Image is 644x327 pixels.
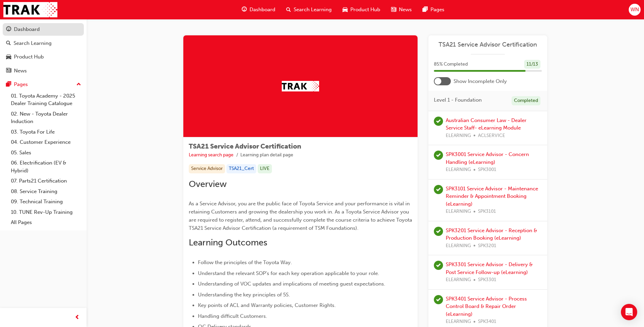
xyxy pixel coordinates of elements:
a: 02. New - Toyota Dealer Induction [8,109,84,127]
a: 07. Parts21 Certification [8,176,84,186]
span: news-icon [6,68,11,74]
span: ELEARNING [446,318,471,326]
button: WN [629,4,641,16]
span: ACLSERVICE [478,132,505,140]
span: guage-icon [242,5,247,14]
div: Completed [512,96,540,105]
a: 03. Toyota For Life [8,127,84,137]
a: News [3,65,84,77]
a: pages-iconPages [417,3,450,17]
div: 11 / 13 [524,60,540,69]
span: Show Incomplete Only [454,78,507,85]
span: Level 1 - Foundation [434,96,482,104]
span: Learning Outcomes [189,237,267,248]
span: Understand the relevant SOP's for each key operation applicable to your role. [198,270,379,276]
button: DashboardSearch LearningProduct HubNews [3,22,84,78]
button: Pages [3,78,84,91]
a: 06. Electrification (EV & Hybrid) [8,158,84,176]
span: ELEARNING [446,166,471,174]
span: ELEARNING [446,242,471,250]
a: Australian Consumer Law - Dealer Service Staff- eLearning Module [446,117,527,131]
span: car-icon [6,54,11,60]
span: learningRecordVerb_PASS-icon [434,261,443,270]
span: Understanding the key principles of 5S. [198,292,290,298]
span: search-icon [286,5,291,14]
span: ELEARNING [446,276,471,284]
div: Pages [14,81,28,88]
span: Pages [430,6,444,14]
span: SPK3101 [478,208,496,216]
span: 85 % Completed [434,61,468,68]
a: Dashboard [3,23,84,36]
span: SPK3201 [478,242,496,250]
span: news-icon [391,5,396,14]
span: up-icon [76,80,81,89]
a: SPK3001 Service Advisor - Concern Handling (eLearning) [446,151,529,165]
span: learningRecordVerb_PASS-icon [434,151,443,160]
a: 05. Sales [8,148,84,158]
span: pages-icon [423,5,428,14]
span: prev-icon [75,313,80,322]
a: SPK3101 Service Advisor - Maintenance Reminder & Appointment Booking (eLearning) [446,186,538,207]
span: Follow the principles of the Toyota Way. [198,259,292,265]
div: Dashboard [14,25,40,33]
a: 10. TUNE Rev-Up Training [8,207,84,218]
span: Overview [189,179,227,189]
span: TSA21 Service Advisor Certification [189,142,301,150]
a: Learning search page [189,152,234,158]
span: Handling difficult Customers. [198,313,267,319]
span: SPK3301 [478,276,496,284]
div: News [14,67,27,75]
a: 08. Service Training [8,186,84,197]
span: Search Learning [294,6,332,14]
a: All Pages [8,217,84,228]
div: Open Intercom Messenger [621,304,637,320]
span: As a Service Advisor, you are the public face of Toyota Service and your performance is vital in ... [189,201,413,231]
span: ELEARNING [446,132,471,140]
span: learningRecordVerb_PASS-icon [434,185,443,194]
img: Trak [282,81,319,91]
span: SPK3001 [478,166,496,174]
img: Trak [3,2,57,17]
span: Dashboard [250,6,275,14]
div: Search Learning [14,39,52,47]
span: learningRecordVerb_PASS-icon [434,117,443,126]
a: SPK3401 Service Advisor - Process Control Board & Repair Order (eLearning) [446,296,527,317]
span: Key points of ACL and Warranty policies, Customer Rights. [198,302,336,308]
span: car-icon [343,5,348,14]
span: News [399,6,412,14]
a: Product Hub [3,51,84,63]
span: pages-icon [6,82,11,88]
span: learningRecordVerb_PASS-icon [434,295,443,304]
a: 09. Technical Training [8,196,84,207]
span: WN [630,6,639,14]
span: ELEARNING [446,208,471,216]
span: guage-icon [6,27,11,33]
a: car-iconProduct Hub [337,3,386,17]
span: search-icon [6,40,11,47]
span: learningRecordVerb_PASS-icon [434,227,443,236]
div: Product Hub [14,53,44,61]
a: SPK3201 Service Advisor - Reception & Production Booking (eLearning) [446,227,537,241]
span: Product Hub [350,6,380,14]
a: 01. Toyota Academy - 2025 Dealer Training Catalogue [8,91,84,109]
li: Learning plan detail page [240,151,293,159]
span: Understanding of VOC updates and implications of meeting guest expectations. [198,281,385,287]
a: 04. Customer Experience [8,137,84,148]
a: Search Learning [3,37,84,50]
div: Service Advisor [189,164,225,173]
a: TSA21 Service Advisor Certification [434,41,542,49]
a: search-iconSearch Learning [281,3,337,17]
a: SPK3301 Service Advisor - Delivery & Post Service Follow-up (eLearning) [446,261,533,275]
span: SPK3401 [478,318,496,326]
a: news-iconNews [386,3,417,17]
a: guage-iconDashboard [236,3,281,17]
div: TSA21_Cert [226,164,256,173]
div: LIVE [258,164,272,173]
